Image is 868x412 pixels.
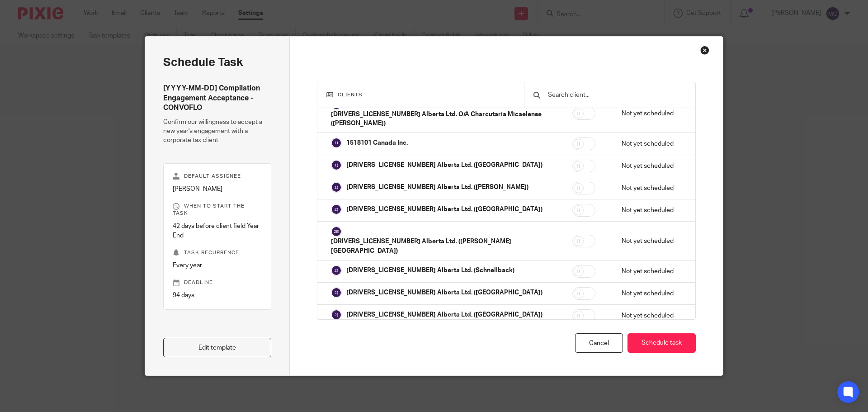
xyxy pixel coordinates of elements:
[622,139,682,148] p: Not yet scheduled
[331,226,342,237] img: svg%3E
[331,160,342,170] img: svg%3E
[622,161,682,170] p: Not yet scheduled
[331,287,342,298] img: svg%3E
[173,185,262,194] p: [PERSON_NAME]
[575,333,623,353] div: Cancel
[547,90,686,100] input: Search client...
[173,261,262,270] p: Every year
[173,203,262,217] p: When to start the task
[163,84,271,113] h4: [YYYY-MM-DD] Compilation Engagement Acceptance - CONVOFLO
[173,279,262,286] p: Deadline
[346,138,408,147] p: 1518101 Canada Inc.
[163,55,271,70] h2: Schedule task
[173,249,262,256] p: Task recurrence
[627,333,696,353] button: Schedule task
[163,118,271,145] p: Confirm our willingness to accept a new year's engagement with a corporate tax client
[346,183,528,192] p: [DRIVERS_LICENSE_NUMBER] Alberta Ltd. ([PERSON_NAME])
[331,110,555,128] p: [DRIVERS_LICENSE_NUMBER] Alberta Ltd. O/A Charcutaria Micaelense ([PERSON_NAME])
[331,137,342,148] img: svg%3E
[331,309,342,320] img: svg%3E
[346,288,542,297] p: [DRIVERS_LICENSE_NUMBER] Alberta Ltd. ([GEOGRAPHIC_DATA])
[346,266,514,275] p: [DRIVERS_LICENSE_NUMBER] Alberta Ltd. (Schnellback)
[346,161,542,170] p: [DRIVERS_LICENSE_NUMBER] Alberta Ltd. ([GEOGRAPHIC_DATA])
[622,109,682,118] p: Not yet scheduled
[331,265,342,276] img: svg%3E
[346,310,542,319] p: [DRIVERS_LICENSE_NUMBER] Alberta Ltd. ([GEOGRAPHIC_DATA])
[173,291,262,300] p: 94 days
[173,222,262,240] p: 42 days before client field Year End
[173,173,262,180] p: Default assignee
[622,267,682,276] p: Not yet scheduled
[331,237,555,256] p: [DRIVERS_LICENSE_NUMBER] Alberta Ltd. ([PERSON_NAME][GEOGRAPHIC_DATA])
[700,46,709,55] div: Close this dialog window
[622,184,682,193] p: Not yet scheduled
[163,338,271,357] a: Edit template
[331,182,342,193] img: svg%3E
[331,204,342,215] img: svg%3E
[622,311,682,320] p: Not yet scheduled
[622,289,682,298] p: Not yet scheduled
[326,91,515,99] h3: Clients
[622,206,682,215] p: Not yet scheduled
[346,205,542,214] p: [DRIVERS_LICENSE_NUMBER] Alberta Ltd. ([GEOGRAPHIC_DATA])
[622,237,682,246] p: Not yet scheduled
